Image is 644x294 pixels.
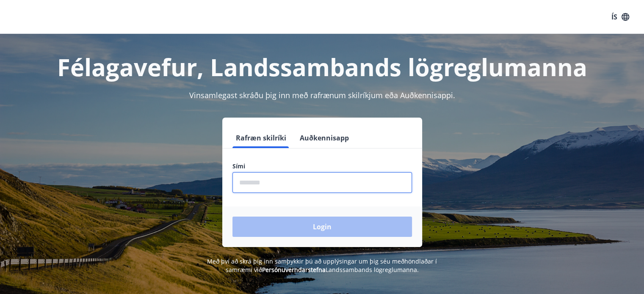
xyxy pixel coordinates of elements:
h1: Félagavefur, Landssambands lögreglumanna [28,51,617,83]
span: Með því að skrá þig inn samþykkir þú að upplýsingar um þig séu meðhöndlaðar í samræmi við Landssa... [207,257,437,274]
span: Vinsamlegast skráðu þig inn með rafrænum skilríkjum eða Auðkennisappi. [189,90,455,100]
label: Sími [232,162,412,170]
button: Rafræn skilríki [232,128,290,148]
button: Auðkennisapp [296,128,352,148]
button: ÍS [607,9,634,25]
a: Persónuverndarstefna [262,266,326,274]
